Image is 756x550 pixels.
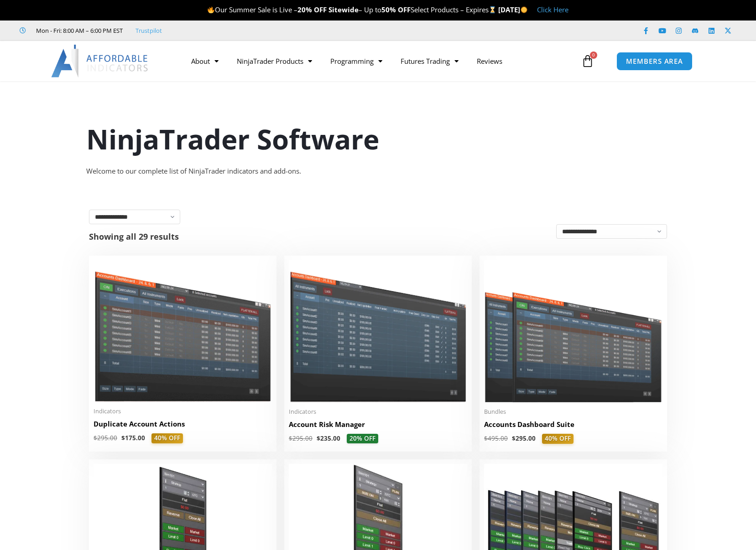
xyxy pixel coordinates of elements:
[484,420,662,429] h2: Accounts Dashboard Suite
[94,434,97,442] span: $
[151,433,183,443] span: 40% OFF
[512,434,516,442] span: $
[317,434,340,442] bdi: 235.00
[590,51,597,59] span: 0
[556,224,667,239] select: Shop order
[94,419,272,433] a: Duplicate Account Actions
[182,51,579,72] nav: Menu
[328,5,359,14] strong: Sitewide
[289,420,467,434] a: Account Risk Manager
[484,434,508,442] bdi: 495.00
[489,6,496,13] img: ⌛
[484,420,662,434] a: Accounts Dashboard Suite
[228,51,321,72] a: NinjaTrader Products
[391,51,468,72] a: Futures Trading
[51,45,149,77] img: LogoAI | Affordable Indicators – NinjaTrader
[521,6,527,13] img: 🌞
[568,48,608,74] a: 0
[321,51,391,72] a: Programming
[121,434,145,442] bdi: 175.00
[542,434,574,444] span: 40% OFF
[136,25,162,36] a: Trustpilot
[94,419,272,429] h2: Duplicate Account Actions
[289,408,467,416] span: Indicators
[626,58,683,65] span: MEMBERS AREA
[317,434,320,442] span: $
[484,408,662,416] span: Bundles
[537,5,568,14] a: Click Here
[484,434,488,442] span: $
[94,434,117,442] bdi: 295.00
[208,6,214,13] img: 🔥
[34,25,123,36] span: Mon - Fri: 8:00 AM – 6:00 PM EST
[86,120,670,158] h1: NinjaTrader Software
[94,260,272,402] img: Duplicate Account Actions
[616,52,693,71] a: MEMBERS AREA
[484,260,662,402] img: Accounts Dashboard Suite
[468,51,511,72] a: Reviews
[289,434,292,442] span: $
[347,434,378,444] span: 20% OFF
[297,5,327,14] strong: 20% OFF
[121,434,125,442] span: $
[498,5,528,14] strong: [DATE]
[94,407,272,415] span: Indicators
[182,51,228,72] a: About
[289,420,467,429] h2: Account Risk Manager
[207,5,498,14] span: Our Summer Sale is Live – – Up to Select Products – Expires
[86,165,670,178] div: Welcome to our complete list of NinjaTrader indicators and add-ons.
[381,5,411,14] strong: 50% OFF
[89,232,179,241] p: Showing all 29 results
[512,434,536,442] bdi: 295.00
[289,434,313,442] bdi: 295.00
[289,260,467,402] img: Account Risk Manager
